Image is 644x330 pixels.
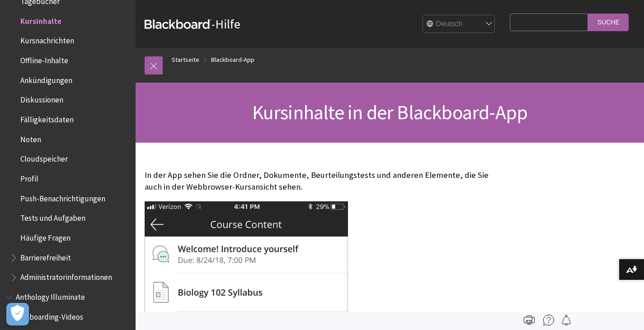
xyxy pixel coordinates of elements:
span: Barrierefreiheit [20,250,71,262]
span: Noten [20,132,41,144]
span: Kursinhalte in der Blackboard-App [252,100,528,125]
img: Follow this page [561,315,572,325]
span: Kursnachrichten [20,33,74,46]
a: Blackboard-Hilfe [145,16,240,32]
a: Blackboard-App [211,54,254,65]
span: Häufige Fragen [20,230,71,242]
span: Kursinhalte [20,14,61,26]
button: Präferenzen öffnen [6,303,29,325]
span: Cloudspeicher [20,152,68,164]
strong: Blackboard [145,19,212,29]
span: Administratorinformationen [20,270,112,282]
span: Onboarding-Videos [20,309,83,321]
select: Site Language Selector [423,15,495,33]
span: Anthology Illuminate [16,289,85,302]
span: Ankündigungen [20,73,72,85]
span: Push-Benachrichtigungen [20,191,105,203]
img: Print [524,315,535,325]
span: Fälligkeitsdaten [20,112,74,124]
p: In der App sehen Sie die Ordner, Dokumente, Beurteilungstests und anderen Elemente, die Sie auch ... [145,169,501,193]
span: Diskussionen [20,93,63,105]
a: Startseite [172,54,199,65]
span: Offline-Inhalte [20,53,68,65]
span: Tests und Aufgaben [20,211,85,223]
span: Profil [20,171,38,183]
input: Suche [588,14,629,31]
img: More help [543,315,554,325]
